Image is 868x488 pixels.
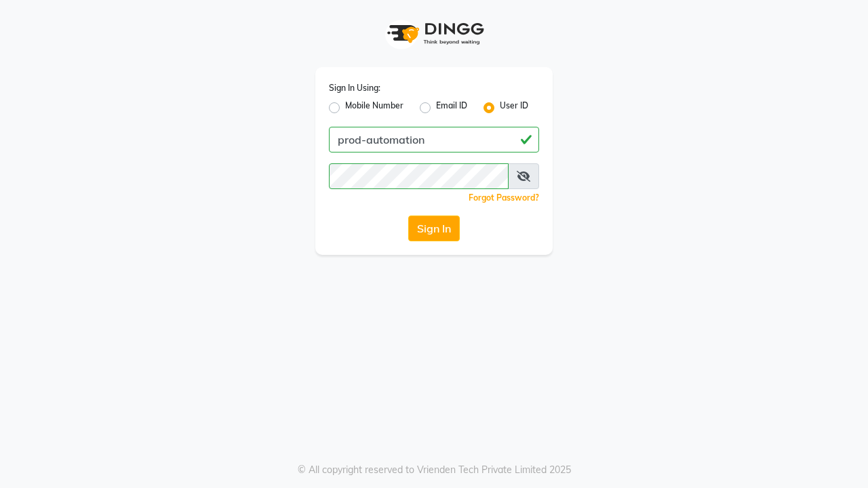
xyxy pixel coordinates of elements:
[500,100,528,116] label: User ID
[329,163,509,189] input: Username
[329,82,380,94] label: Sign In Using:
[469,192,539,203] a: Forgot Password?
[380,14,488,54] img: logo1.svg
[345,100,403,116] label: Mobile Number
[329,127,539,152] input: Username
[408,216,460,241] button: Sign In
[436,100,467,116] label: Email ID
